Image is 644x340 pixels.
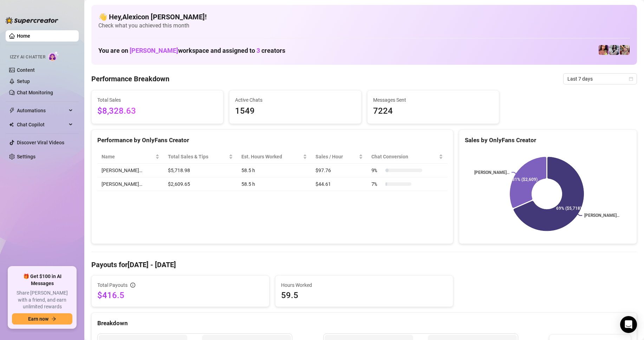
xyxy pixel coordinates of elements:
[311,177,367,191] td: $44.61
[316,153,357,160] span: Sales / Hour
[97,136,447,145] div: Performance by OnlyFans Creator
[102,153,154,160] span: Name
[97,164,164,177] td: [PERSON_NAME]…
[629,77,633,81] span: calendar
[281,281,447,289] span: Hours Worked
[620,316,637,333] div: Open Intercom Messenger
[584,213,619,218] text: [PERSON_NAME]…
[311,164,367,177] td: $97.76
[620,45,630,55] img: Anna
[9,108,15,113] span: thunderbolt
[371,153,437,160] span: Chat Conversion
[371,180,383,188] span: 7 %
[48,51,59,61] img: AI Chatter
[91,74,169,84] h4: Performance Breakdown
[465,136,631,145] div: Sales by OnlyFans Creator
[12,290,72,310] span: Share [PERSON_NAME] with a friend, and earn unlimited rewards
[311,150,367,164] th: Sales / Hour
[373,96,493,104] span: Messages Sent
[237,164,311,177] td: 58.5 h
[237,177,311,191] td: 58.5 h
[373,105,493,118] span: 7224
[97,96,217,104] span: Total Sales
[97,105,217,118] span: $8,328.63
[17,154,35,159] a: Settings
[10,54,45,61] span: Izzy AI Chatter
[98,47,285,55] h1: You are on workspace and assigned to creators
[97,177,164,191] td: [PERSON_NAME]…
[164,177,237,191] td: $2,609.65
[17,33,30,39] a: Home
[235,105,355,118] span: 1549
[91,260,637,270] h4: Payouts for [DATE] - [DATE]
[367,150,447,164] th: Chat Conversion
[235,96,355,104] span: Active Chats
[130,47,178,54] span: [PERSON_NAME]
[6,17,58,24] img: logo-BBDzfeDw.svg
[17,119,67,130] span: Chat Copilot
[241,153,301,160] div: Est. Hours Worked
[164,164,237,177] td: $5,718.98
[98,12,630,22] h4: 👋 Hey, Alexicon [PERSON_NAME] !
[28,316,48,322] span: Earn now
[17,140,64,145] a: Discover Viral Videos
[97,319,631,328] div: Breakdown
[130,283,135,288] span: info-circle
[17,67,35,73] a: Content
[164,150,237,164] th: Total Sales & Tips
[51,316,56,321] span: arrow-right
[474,170,509,175] text: [PERSON_NAME]…
[17,90,53,95] a: Chat Monitoring
[98,22,630,30] span: Check what you achieved this month
[168,153,227,160] span: Total Sales & Tips
[97,150,164,164] th: Name
[9,122,14,127] img: Chat Copilot
[567,74,633,84] span: Last 7 days
[97,281,128,289] span: Total Payouts
[599,45,609,55] img: GODDESS
[12,273,72,287] span: 🎁 Get $100 in AI Messages
[281,290,447,301] span: 59.5
[371,166,383,174] span: 9 %
[17,105,67,116] span: Automations
[17,78,30,84] a: Setup
[97,290,264,301] span: $416.5
[12,313,72,325] button: Earn nowarrow-right
[609,45,619,55] img: Sadie
[256,47,260,54] span: 3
